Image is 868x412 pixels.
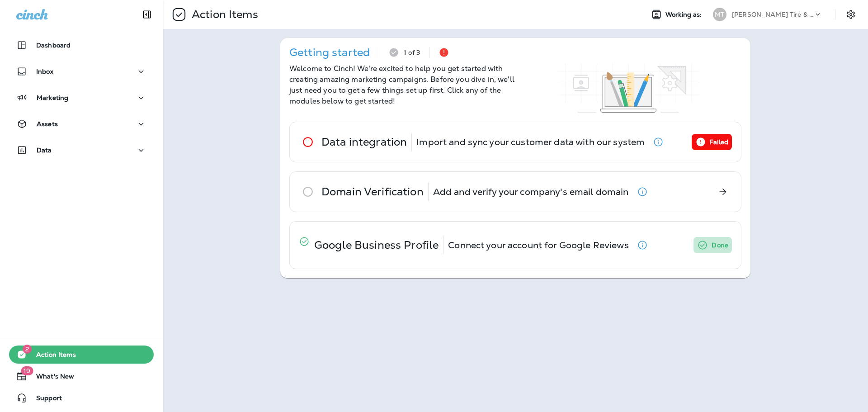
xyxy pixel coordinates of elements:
[843,6,859,23] button: Settings
[37,94,68,101] p: Marketing
[134,5,160,24] button: Collapse Sidebar
[9,62,154,81] button: Inbox
[9,36,154,54] button: Dashboard
[36,68,53,75] p: Inbox
[714,183,732,201] button: Get Started
[289,63,515,107] p: Welcome to Cinch! We're excited to help you get started with creating amazing marketing campaigns...
[27,373,74,384] span: What's New
[314,242,439,249] p: Google Business Profile
[448,242,628,249] p: Connect your account for Google Reviews
[21,366,33,375] span: 19
[665,11,704,19] span: Working as:
[23,345,32,354] span: 2
[36,42,71,49] p: Dashboard
[9,346,154,364] button: 2Action Items
[188,8,258,21] p: Action Items
[37,120,58,128] p: Assets
[37,147,52,154] p: Data
[9,115,154,133] button: Assets
[404,49,420,56] p: 1 of 3
[732,11,813,18] p: [PERSON_NAME] Tire & Auto
[321,138,407,146] p: Data integration
[9,89,154,107] button: Marketing
[9,367,154,385] button: 19What's New
[9,389,154,407] button: Support
[321,188,424,195] p: Domain Verification
[289,49,370,56] p: Getting started
[712,240,728,251] p: Done
[433,188,629,195] p: Add and verify your company's email domain
[713,8,726,21] div: MT
[710,137,728,147] p: Failed
[416,138,645,146] p: Import and sync your customer data with our system
[9,141,154,159] button: Data
[27,351,76,362] span: Action Items
[27,394,62,405] span: Support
